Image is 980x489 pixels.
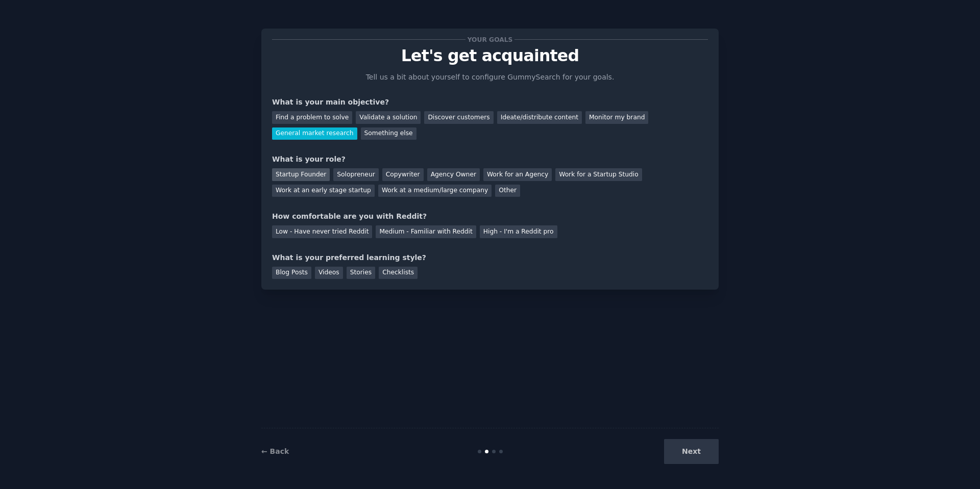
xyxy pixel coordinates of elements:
[272,185,375,197] div: Work at an early stage startup
[379,267,418,279] div: Checklists
[261,447,289,455] a: ← Back
[347,267,375,279] div: Stories
[427,168,480,181] div: Agency Owner
[272,252,708,263] div: What is your preferred learning style?
[555,168,642,181] div: Work for a Startup Studio
[378,185,492,197] div: Work at a medium/large company
[497,111,582,124] div: Ideate/distribute content
[480,225,557,238] div: High - I'm a Reddit pro
[333,168,378,181] div: Solopreneur
[495,185,520,197] div: Other
[272,168,330,181] div: Startup Founder
[424,111,493,124] div: Discover customers
[272,97,708,108] div: What is your main objective?
[272,225,372,238] div: Low - Have never tried Reddit
[272,267,311,279] div: Blog Posts
[361,72,619,83] p: Tell us a bit about yourself to configure GummySearch for your goals.
[272,127,357,140] div: General market research
[361,127,416,140] div: Something else
[272,154,708,165] div: What is your role?
[272,47,708,65] p: Let's get acquainted
[585,111,648,124] div: Monitor my brand
[483,168,552,181] div: Work for an Agency
[376,225,476,238] div: Medium - Familiar with Reddit
[382,168,424,181] div: Copywriter
[272,111,352,124] div: Find a problem to solve
[315,267,343,279] div: Videos
[356,111,421,124] div: Validate a solution
[272,211,708,222] div: How comfortable are you with Reddit?
[465,34,514,45] span: Your goals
